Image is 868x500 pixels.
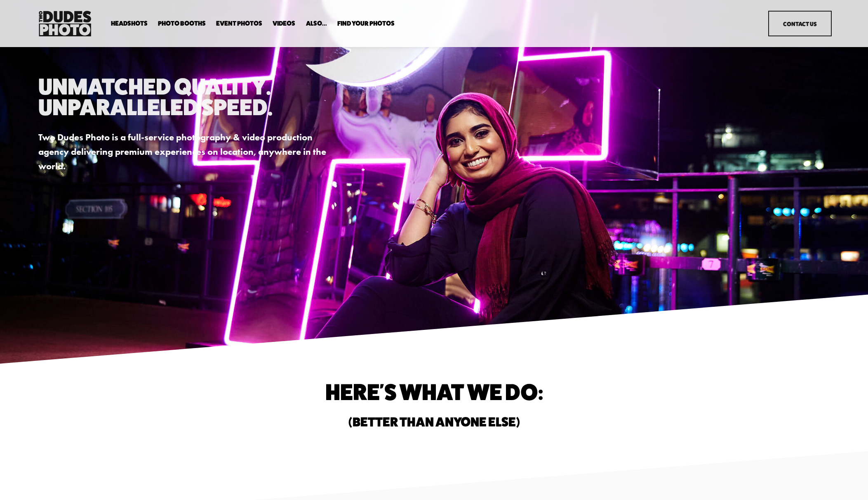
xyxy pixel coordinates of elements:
span: Headshots [111,20,148,27]
a: Videos [273,20,295,28]
span: Find Your Photos [337,20,395,27]
strong: Two Dudes Photo is a full-service photography & video production agency delivering premium experi... [38,132,328,171]
a: Contact Us [768,11,831,37]
a: folder dropdown [158,20,206,28]
a: folder dropdown [337,20,395,28]
span: Also... [306,20,327,27]
h1: Unmatched Quality. Unparalleled Speed. [38,76,332,118]
img: Two Dudes Photo | Headshots, Portraits &amp; Photo Booths [36,9,93,38]
h1: Here's What We do: [137,382,731,402]
a: folder dropdown [306,20,327,28]
span: Photo Booths [158,20,206,27]
a: Event Photos [216,20,262,28]
a: folder dropdown [111,20,148,28]
h2: (Better than anyone else) [137,416,731,429]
